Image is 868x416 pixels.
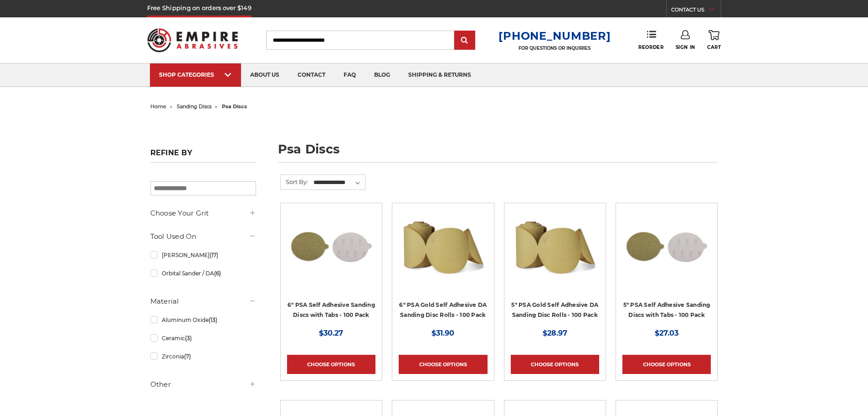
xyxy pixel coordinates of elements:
a: Choose Options [399,355,487,374]
h5: Tool Used On [150,231,256,242]
a: Zirconia(7) [150,348,256,364]
span: (3) [185,335,192,342]
a: Ceramic(3) [150,330,256,346]
a: Choose Options [622,355,711,374]
img: Empire Abrasives [147,22,238,58]
img: 6 inch psa sanding disc [287,210,375,283]
span: (7) [184,353,191,360]
a: [PERSON_NAME](17) [150,247,256,263]
img: 5" Sticky Backed Sanding Discs on a roll [511,210,599,283]
span: $27.03 [655,329,678,337]
h5: Material [150,296,256,307]
h5: Refine by [150,148,256,163]
span: psa discs [222,103,247,110]
a: CONTACT US [671,5,721,17]
select: Sort By: [312,176,365,190]
h1: psa discs [278,143,718,163]
a: Reorder [638,30,663,50]
span: (13) [209,316,217,323]
a: Choose Options [287,355,375,374]
a: [PHONE_NUMBER] [498,29,611,42]
a: Cart [707,30,721,50]
span: Reorder [638,44,663,50]
a: home [150,103,166,110]
a: faq [334,63,365,87]
div: SHOP CATEGORIES [159,71,232,78]
a: 5 inch PSA Disc [622,210,711,326]
span: $31.90 [431,329,454,337]
span: Sign In [676,44,695,50]
span: (17) [210,252,218,258]
span: $28.97 [543,329,567,337]
p: FOR QUESTIONS OR INQUIRIES [498,45,611,51]
label: Sort By: [281,175,308,189]
h5: Choose Your Grit [150,208,256,219]
a: about us [241,63,288,87]
a: 6 inch psa sanding disc [287,210,375,326]
a: Orbital Sander / DA(6) [150,265,256,281]
a: Choose Options [511,355,599,374]
a: Aluminum Oxide(13) [150,312,256,328]
span: Cart [707,44,721,50]
a: sanding discs [177,103,211,110]
a: shipping & returns [399,63,480,87]
span: (6) [214,270,221,277]
img: 6" DA Sanding Discs on a Roll [399,210,487,283]
a: contact [288,63,334,87]
a: blog [365,63,399,87]
h5: Other [150,379,256,390]
a: 5" Sticky Backed Sanding Discs on a roll [511,210,599,326]
span: $30.27 [319,329,343,337]
img: 5 inch PSA Disc [622,210,711,283]
a: 6" DA Sanding Discs on a Roll [399,210,487,326]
